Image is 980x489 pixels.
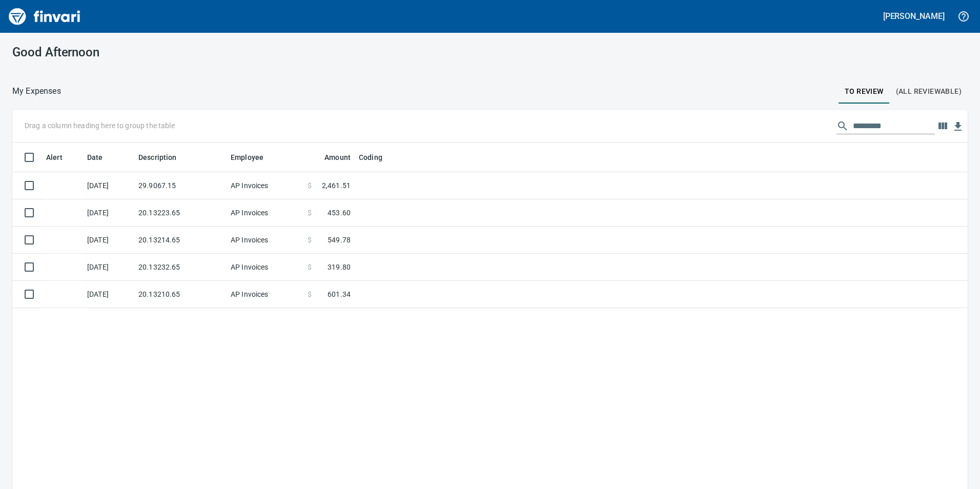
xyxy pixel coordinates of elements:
p: My Expenses [12,85,61,97]
span: $ [308,262,312,272]
span: $ [308,208,312,218]
td: [DATE] [83,227,134,254]
button: [PERSON_NAME] [881,8,947,24]
td: 20.13223.65 [134,199,227,227]
span: Amount [324,151,351,164]
span: Alert [46,151,63,164]
span: Date [87,151,103,164]
td: AP Invoices [227,227,303,254]
td: 20.13210.65 [134,281,227,308]
span: Date [87,151,116,164]
span: Employee [231,151,263,164]
span: 601.34 [328,289,351,299]
td: AP Invoices [227,172,303,199]
button: Choose columns to display [935,118,950,134]
td: AP Invoices [227,199,303,227]
p: Drag a column heading here to group the table [25,120,175,131]
span: $ [308,289,312,299]
button: Download Table [950,119,966,134]
td: AP Invoices [227,254,303,281]
img: Finvari [6,4,83,29]
span: Description [138,151,177,164]
span: Employee [231,151,277,164]
span: 319.80 [328,262,351,272]
span: Amount [311,151,351,164]
span: Description [138,151,190,164]
span: Coding [359,151,382,164]
td: [DATE] [83,172,134,199]
td: [DATE] [83,254,134,281]
span: $ [308,235,312,245]
h5: [PERSON_NAME] [883,11,945,22]
td: 20.13232.65 [134,254,227,281]
span: $ [308,180,312,191]
span: (All Reviewable) [896,85,962,98]
td: AP Invoices [227,281,303,308]
td: [DATE] [83,199,134,227]
td: [DATE] [83,281,134,308]
td: 20.13214.65 [134,227,227,254]
nav: breadcrumb [12,85,61,97]
span: 2,461.51 [322,180,351,191]
span: Alert [46,151,76,164]
span: To Review [845,85,884,98]
span: 549.78 [328,235,351,245]
td: 29.9067.15 [134,172,227,199]
span: 453.60 [328,208,351,218]
h3: Good Afternoon [12,45,314,59]
span: Coding [359,151,396,164]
